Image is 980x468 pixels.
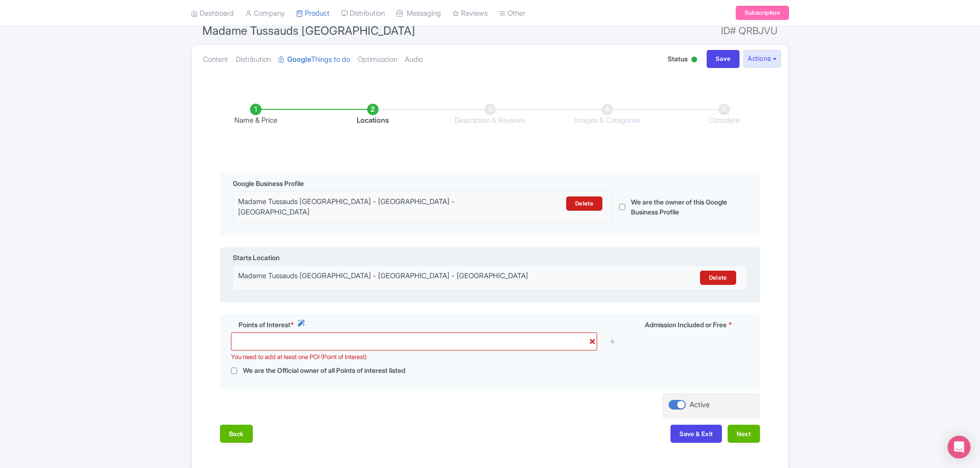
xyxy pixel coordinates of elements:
a: Optimization [358,45,397,75]
div: Madame Tussauds [GEOGRAPHIC_DATA] - [GEOGRAPHIC_DATA] - [GEOGRAPHIC_DATA] [238,196,516,218]
button: Next [728,425,760,443]
div: You need to add at least one POI (Point of Interest) [231,352,597,362]
li: Name & Price [197,104,314,126]
input: Save [707,50,740,68]
button: Back [220,425,253,443]
span: Madame Tussauds [GEOGRAPHIC_DATA] [202,24,415,38]
strong: Google [287,54,311,65]
span: Starts Location [233,253,280,263]
a: Audio [405,45,423,75]
a: Distribution [236,45,271,75]
span: Admission Included or Free [645,320,727,330]
a: Subscription [736,6,789,20]
a: GoogleThings to do [279,45,350,75]
span: Points of Interest [239,320,290,330]
div: Active [690,53,699,68]
label: We are the owner of this Google Business Profile [631,197,736,217]
a: Delete [566,196,602,211]
li: Images & Categories [549,104,666,126]
div: Open Intercom Messenger [948,436,970,458]
label: We are the Official owner of all Points of interest listed [243,365,405,376]
div: Active [690,400,710,410]
li: Locations [314,104,431,126]
button: Save & Exit [670,425,722,443]
span: Google Business Profile [233,178,304,188]
span: Status [668,54,688,64]
a: Delete [700,271,736,285]
a: Content [203,45,228,75]
button: Actions [743,50,781,68]
li: Description & Reviews [431,104,549,126]
span: ID# QRBJVU [721,21,778,40]
div: Madame Tussauds [GEOGRAPHIC_DATA] - [GEOGRAPHIC_DATA] - [GEOGRAPHIC_DATA] [238,271,616,285]
li: Complete [666,104,783,126]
